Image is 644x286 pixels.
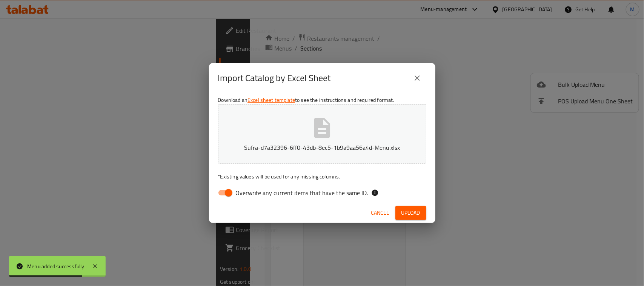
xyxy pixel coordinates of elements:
button: Sufra-d7a32396-6ff0-43db-8ec5-1b9a9aa56a4d-Menu.xlsx [218,104,426,164]
span: Cancel [371,208,389,218]
p: Sufra-d7a32396-6ff0-43db-8ec5-1b9a9aa56a4d-Menu.xlsx [230,143,415,152]
div: Menu added successfully [27,262,85,271]
button: close [408,69,426,87]
span: Overwrite any current items that have the same ID. [236,188,368,197]
button: Cancel [368,206,392,220]
span: Upload [401,208,420,218]
a: Excel sheet template [247,95,295,105]
button: Upload [395,206,426,220]
svg: If the overwrite option isn't selected, then the items that match an existing ID will be ignored ... [371,189,379,197]
div: Download an to see the instructions and required format. [209,93,435,203]
h2: Import Catalog by Excel Sheet [218,72,331,84]
p: Existing values will be used for any missing columns. [218,173,426,180]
